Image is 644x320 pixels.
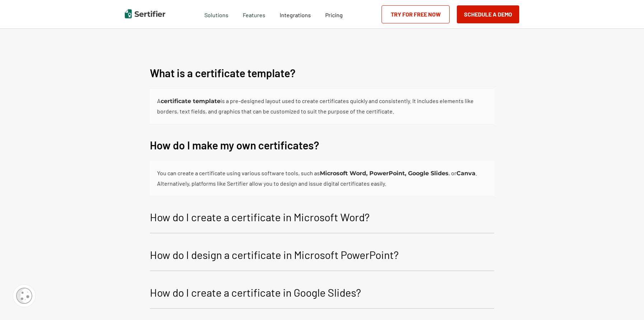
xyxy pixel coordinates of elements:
[150,241,494,271] button: How do I design a certificate in Microsoft PowerPoint?
[320,170,449,177] b: Microsoft Word, PowerPoint, Google Slides
[382,5,450,23] a: Try for Free Now
[325,10,343,19] a: Pricing
[325,11,343,18] span: Pricing
[150,203,494,233] button: How do I create a certificate in Microsoft Word?
[157,168,487,189] div: You can create a certificate using various software tools, such as , or . Alternatively, platform...
[456,170,475,177] b: Canva
[150,208,370,226] p: How do I create a certificate in Microsoft Word?
[16,288,32,304] img: Cookie Popup Icon
[150,284,361,301] p: How do I create a certificate in Google Slides?
[150,161,494,196] div: How do I make my own certificates?
[150,89,494,124] div: What is a certificate template?
[280,10,311,19] a: Integrations
[204,10,228,19] span: Solutions
[150,131,494,161] button: How do I make my own certificates?
[150,278,494,309] button: How do I create a certificate in Google Slides?
[457,5,519,23] button: Schedule a Demo
[150,59,494,89] button: What is a certificate template?
[125,9,165,18] img: Sertifier | Digital Credentialing Platform
[243,10,265,19] span: Features
[150,246,399,263] p: How do I design a certificate in Microsoft PowerPoint?
[608,286,644,320] iframe: Chat Widget
[157,96,487,117] div: A is a pre-designed layout used to create certificates quickly and consistently. It includes elem...
[150,64,295,82] p: What is a certificate template?
[280,11,311,18] span: Integrations
[161,98,221,105] b: certificate template
[150,136,319,154] p: How do I make my own certificates?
